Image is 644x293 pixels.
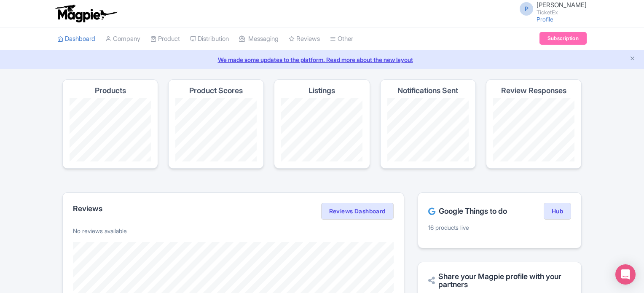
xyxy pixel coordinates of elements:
[428,207,507,215] h2: Google Things to do
[428,272,571,289] h2: Share your Magpie profile with your partners
[95,86,126,95] h4: Products
[309,86,335,95] h4: Listings
[537,16,553,23] a: Profile
[239,27,279,51] a: Messaging
[321,203,394,220] a: Reviews Dashboard
[520,2,533,16] span: P
[5,55,639,64] a: We made some updates to the platform. Read more about the new layout
[190,27,229,51] a: Distribution
[53,4,118,23] img: logo-ab69f6fb50320c5b225c76a69d11143b.png
[330,27,353,51] a: Other
[629,54,636,64] button: Close announcement
[428,223,571,232] p: 16 products live
[57,27,95,51] a: Dashboard
[501,86,566,95] h4: Review Responses
[150,27,180,51] a: Product
[544,203,571,220] a: Hub
[73,204,102,213] h2: Reviews
[397,86,458,95] h4: Notifications Sent
[189,86,243,95] h4: Product Scores
[537,1,587,9] span: [PERSON_NAME]
[289,27,320,51] a: Reviews
[515,2,587,15] a: P [PERSON_NAME] TicketEx
[537,10,587,15] small: TicketEx
[615,264,636,285] div: Open Intercom Messenger
[539,32,587,45] a: Subscription
[105,27,140,51] a: Company
[73,226,394,235] p: No reviews available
